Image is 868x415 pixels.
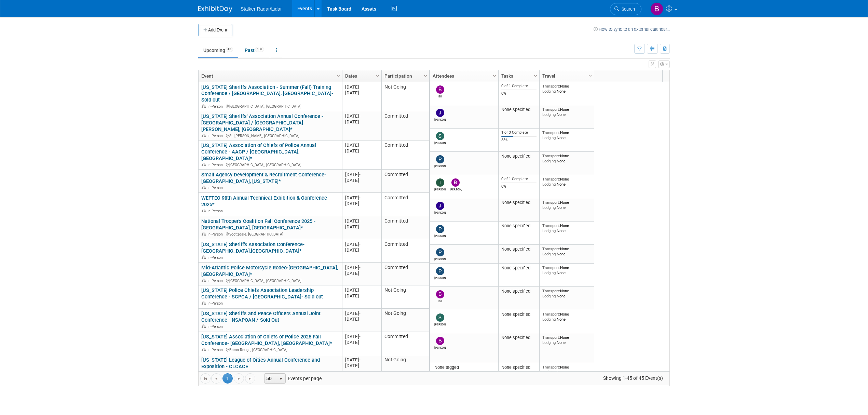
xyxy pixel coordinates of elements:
span: select [278,376,284,382]
span: Lodging: [542,159,557,163]
span: In-Person [207,134,225,138]
span: Column Settings [492,73,497,79]
span: Go to the last page [247,376,253,381]
div: [DATE] [345,113,378,119]
span: Column Settings [587,73,593,79]
span: Column Settings [336,73,341,79]
a: WEFTEC 98th Annual Technical Exhibition & Conference 2025* [201,195,327,207]
span: In-Person [207,209,225,213]
div: [GEOGRAPHIC_DATA], [GEOGRAPHIC_DATA] [201,103,339,109]
span: In-Person [207,232,225,237]
div: Stephen Barlag [434,322,446,326]
div: None None [542,153,592,163]
img: Stephen Barlag [436,313,444,322]
span: Column Settings [375,73,380,79]
a: Travel [542,70,589,82]
span: Transport: [542,289,560,293]
div: [DATE] [345,142,378,148]
span: Lodging: [542,340,557,345]
span: Go to the first page [203,376,208,381]
div: 0% [501,184,537,189]
div: [DATE] [345,177,378,183]
span: Go to the next page [236,376,242,381]
span: - [359,334,361,339]
img: Brooke Journet [451,178,460,187]
img: In-Person Event [202,209,206,212]
div: None None [542,177,592,187]
td: Committed [381,216,429,239]
div: St. [PERSON_NAME], [GEOGRAPHIC_DATA] [201,133,339,138]
td: Committed [381,170,429,193]
img: In-Person Event [202,255,206,259]
td: Not Going [381,309,429,332]
span: Lodging: [542,89,557,94]
div: None None [542,335,592,345]
span: Transport: [542,223,560,228]
div: 0 of 1 Complete [501,84,537,89]
span: - [359,113,361,119]
div: None None [542,107,592,117]
img: Peter Bauer [436,225,444,233]
div: Tommy Yates [434,187,446,191]
img: Bill Johnson [436,290,444,298]
div: [GEOGRAPHIC_DATA], [GEOGRAPHIC_DATA] [201,162,339,168]
span: Column Settings [423,73,428,79]
img: Patrick Fagan [436,267,444,275]
img: Joe Bartels [436,202,444,210]
span: In-Person [207,348,225,352]
span: Lodging: [542,135,557,140]
td: Committed [381,111,429,140]
div: None None [542,223,592,233]
span: In-Person [207,104,225,109]
a: Participation [384,70,425,82]
a: [US_STATE] Sheriffs' Association Annual Conference - [GEOGRAPHIC_DATA] / [GEOGRAPHIC_DATA][PERSON... [201,113,323,132]
div: Bill Johnson [434,94,446,98]
div: Patrick Fagan [434,256,446,261]
a: Column Settings [587,70,594,80]
div: [DATE] [345,90,378,96]
div: [GEOGRAPHIC_DATA], [GEOGRAPHIC_DATA] [201,370,339,376]
span: Transport: [542,365,560,370]
a: Attendees [433,70,494,82]
a: [US_STATE] Sheriff's Association Conference- [GEOGRAPHIC_DATA],[GEOGRAPHIC_DATA]* [201,241,304,254]
img: Brian Wong [436,337,444,345]
img: Brooke Journet [650,2,663,15]
div: None specified [501,265,537,271]
img: Bill Johnson [436,85,444,94]
span: - [359,242,361,247]
a: Upcoming45 [198,44,238,57]
button: Add Event [198,24,232,36]
td: Not Going [381,285,429,309]
span: In-Person [207,301,225,306]
a: [US_STATE] Sheriffs and Peace Officers Annual Joint Conference - NSAPOAN /-Sold Out [201,310,321,323]
div: None specified [501,200,537,205]
td: Not Going [381,355,429,385]
div: [DATE] [345,287,378,293]
td: Committed [381,239,429,263]
span: - [359,84,361,90]
div: None None [542,289,592,298]
span: 1 [222,373,233,384]
a: [US_STATE] Sheriffs Association - Summer (Fall) Training Conference / [GEOGRAPHIC_DATA], [GEOGRAP... [201,84,333,103]
span: Lodging: [542,112,557,117]
span: Lodging: [542,182,557,187]
div: Joe Bartels [434,210,446,214]
span: Lodging: [542,370,557,375]
a: Mid-Atlantic Police Motorcycle Rodeo-[GEOGRAPHIC_DATA], [GEOGRAPHIC_DATA]* [201,265,338,277]
span: - [359,311,361,316]
span: 45 [226,47,233,52]
div: 0% [501,91,537,96]
a: Column Settings [374,70,382,80]
div: None None [542,365,592,375]
td: Committed [381,332,429,355]
span: - [359,265,361,270]
span: In-Person [207,371,225,375]
span: Transport: [542,200,560,205]
div: [DATE] [345,316,378,322]
a: Event [201,70,338,82]
div: [DATE] [345,334,378,339]
div: None None [542,84,592,94]
div: [DATE] [345,310,378,316]
div: Brian Wong [434,345,446,349]
div: 0 of 1 Complete [501,177,537,182]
